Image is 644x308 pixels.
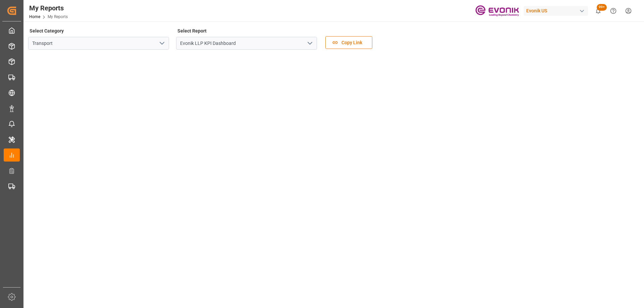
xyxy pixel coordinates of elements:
button: Copy Link [325,36,372,49]
label: Select Report [176,26,208,36]
div: My Reports [29,3,68,13]
span: Copy Link [338,39,366,46]
button: open menu [157,38,167,49]
a: Home [29,14,40,19]
label: Select Category [28,26,65,36]
button: show 101 new notifications [591,3,606,18]
div: Evonik US [524,6,588,16]
button: Evonik US [524,4,591,17]
span: 99+ [597,4,607,11]
input: Type to search/select [176,37,317,50]
input: Type to search/select [28,37,169,50]
button: Help Center [606,3,621,18]
img: Evonik-brand-mark-Deep-Purple-RGB.jpeg_1700498283.jpeg [475,5,519,17]
button: open menu [305,38,315,49]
